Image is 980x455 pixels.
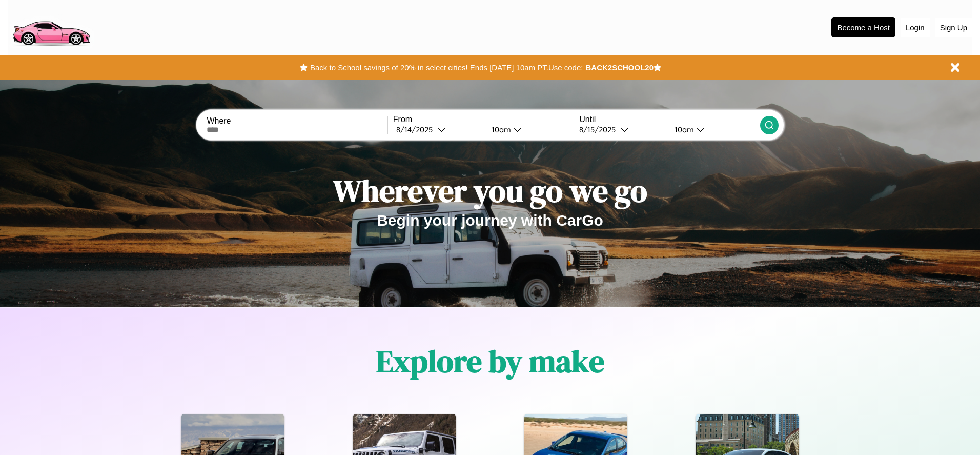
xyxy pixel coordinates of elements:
button: 10am [483,124,574,135]
div: 8 / 14 / 2025 [396,125,438,134]
button: 8/14/2025 [393,124,483,135]
button: Back to School savings of 20% in select cities! Ends [DATE] 10am PT.Use code: [308,61,585,75]
label: Where [207,116,387,126]
button: Become a Host [831,17,895,37]
h1: Explore by make [376,340,604,382]
label: Until [579,115,760,124]
div: 8 / 15 / 2025 [579,125,621,134]
button: 10am [666,124,760,135]
img: logo [8,5,94,48]
b: BACK2SCHOOL20 [585,63,654,72]
button: Login [901,18,930,37]
label: From [393,115,574,124]
div: 10am [669,125,697,134]
button: Sign Up [935,18,972,37]
div: 10am [486,125,514,134]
